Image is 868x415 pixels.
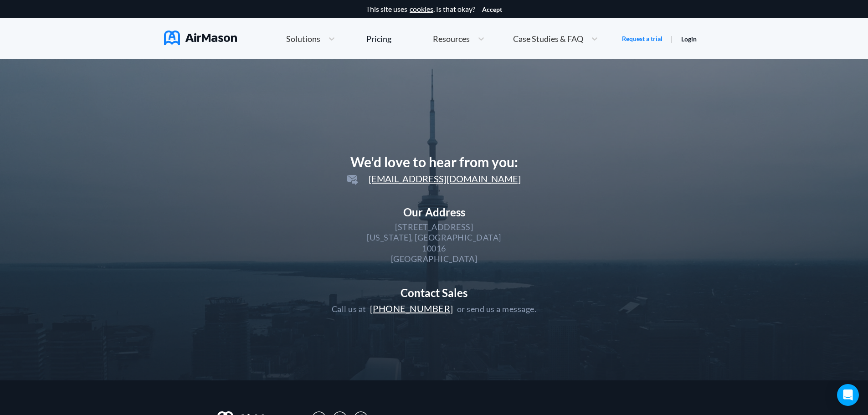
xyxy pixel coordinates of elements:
[391,254,478,264] div: [GEOGRAPHIC_DATA]
[433,35,470,43] span: Resources
[395,222,473,232] div: [STREET_ADDRESS]
[671,34,673,43] span: |
[622,34,663,43] a: Request a trial
[513,35,583,43] span: Case Studies & FAQ
[164,31,237,45] img: AirMason Logo
[410,5,433,13] a: cookies
[366,35,391,43] div: Pricing
[366,304,457,314] a: [PHONE_NUMBER]
[344,175,524,184] a: [EMAIL_ADDRESS][DOMAIN_NAME]
[366,31,391,47] a: Pricing
[367,232,501,243] div: [US_STATE], [GEOGRAPHIC_DATA]
[347,175,358,185] img: svg+xml;base64,PD94bWwgdmVyc2lvbj0iMS4wIiBlbmNvZGluZz0idXRmLTgiPz4KPHN2ZyB3aWR0aD0iMjRweCIgaGVpZ2...
[286,35,320,43] span: Solutions
[332,302,537,314] div: Call us at or send us a message.
[422,243,446,254] div: 10016
[681,35,697,43] a: Login
[482,6,502,13] button: Accept cookies
[347,173,521,184] span: [EMAIL_ADDRESS][DOMAIN_NAME]
[370,303,453,314] span: [PHONE_NUMBER]
[332,206,537,219] div: Our Address
[332,154,537,170] div: We'd love to hear from you:
[837,384,859,406] div: Open Intercom Messenger
[332,287,537,299] div: Contact Sales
